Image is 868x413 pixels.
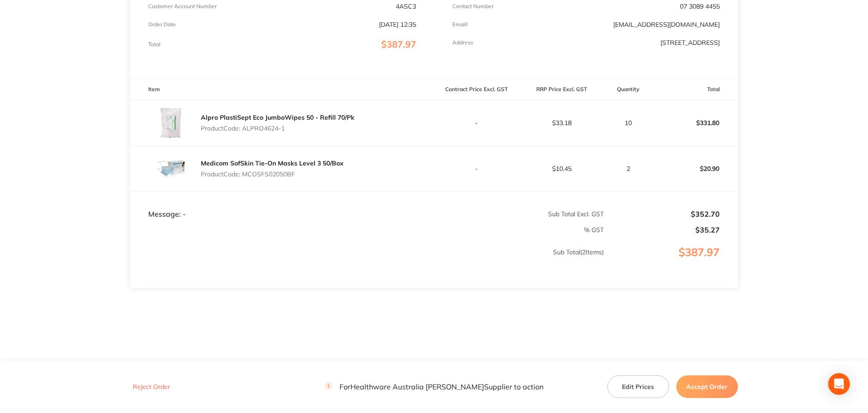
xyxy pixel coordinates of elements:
[605,165,652,172] p: 2
[828,373,850,395] div: Open Intercom Messenger
[148,3,217,10] p: Customer Account Number
[452,21,468,28] p: Emaill
[201,113,354,121] a: Alpro PlastiSept Eco JumboWipes 50 - Refill 70/Pk
[653,112,737,134] p: $331.80
[396,3,416,10] p: 4ASC3
[131,226,604,233] p: % GST
[148,41,160,48] p: Total
[452,39,473,46] p: Address
[605,226,720,234] p: $35.27
[435,119,519,126] p: -
[613,20,720,29] a: [EMAIL_ADDRESS][DOMAIN_NAME]
[201,125,354,132] p: Product Code: ALPRO4624-1
[148,146,194,191] img: amhwcmc1aw
[379,21,416,28] p: [DATE] 12:35
[131,248,604,274] p: Sub Total ( 2 Items)
[452,3,494,10] p: Contact Number
[680,3,720,10] p: 07 3089 4455
[201,159,344,167] a: Medicom SofSkin Tie-On Masks Level 3 50/Box
[604,79,653,100] th: Quantity
[519,119,604,126] p: $33.18
[381,39,416,50] span: $387.97
[148,21,176,28] p: Order Date
[148,100,194,146] img: bDdlZml3Ng
[660,39,720,46] p: [STREET_ADDRESS]
[325,382,543,391] p: For Healthware Australia [PERSON_NAME] Supplier to action
[519,165,604,172] p: $10.45
[605,119,652,126] p: 10
[201,170,344,178] p: Product Code: MCOSFS02050BF
[605,246,737,277] p: $387.97
[605,210,720,218] p: $352.70
[435,165,519,172] p: -
[130,383,173,391] button: Reject Order
[130,191,434,219] td: Message: -
[676,375,738,398] button: Accept Order
[435,210,604,218] p: Sub Total Excl. GST
[519,79,604,100] th: RRP Price Excl. GST
[653,158,737,180] p: $20.90
[434,79,519,100] th: Contract Price Excl. GST
[607,375,669,398] button: Edit Prices
[653,79,738,100] th: Total
[130,79,434,100] th: Item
